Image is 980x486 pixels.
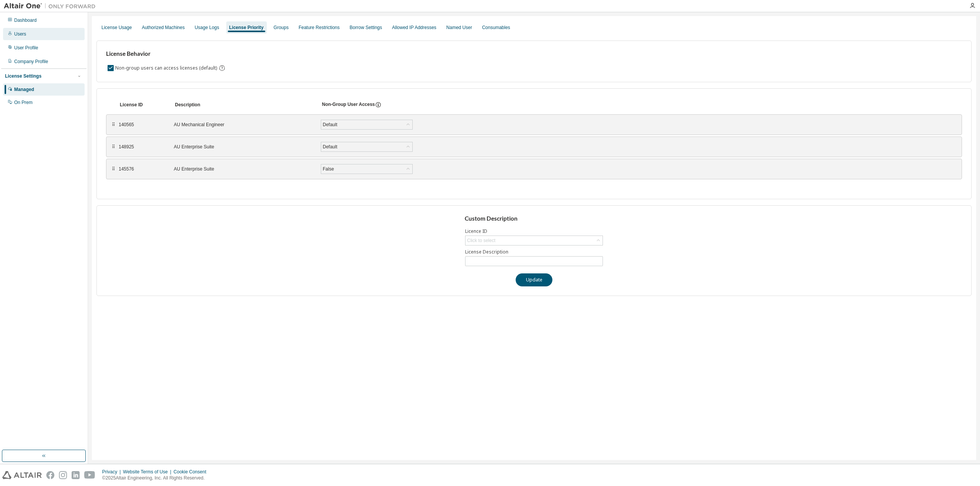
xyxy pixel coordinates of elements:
[84,471,95,479] img: youtube.svg
[14,86,34,93] div: Managed
[59,471,67,479] img: instagram.svg
[119,144,165,150] div: 148925
[299,24,340,31] div: Feature Restrictions
[46,471,54,479] img: facebook.svg
[465,249,603,255] label: License Description
[111,166,116,172] div: ⠿
[111,122,116,128] div: ⠿
[321,142,412,151] div: Default
[465,215,604,223] h3: Custom Description
[482,24,510,31] div: Consumables
[322,165,335,173] div: False
[174,144,312,150] div: AU Enterprise Suite
[102,475,211,481] p: © 2025 Altair Engineering, Inc. All Rights Reserved.
[219,65,225,72] svg: By default any user not assigned to any group can access any license. Turn this setting off to di...
[467,237,495,244] div: Click to select
[175,102,313,108] div: Description
[101,24,132,31] div: License Usage
[72,471,80,479] img: linkedin.svg
[14,31,26,37] div: Users
[173,469,211,475] div: Cookie Consent
[14,17,37,23] div: Dashboard
[321,164,412,174] div: False
[4,2,100,10] img: Altair One
[321,120,412,129] div: Default
[322,120,338,129] div: Default
[14,45,38,51] div: User Profile
[119,122,165,128] div: 140565
[142,24,185,31] div: Authorized Machines
[350,24,382,31] div: Borrow Settings
[102,469,123,475] div: Privacy
[174,166,312,172] div: AU Enterprise Suite
[322,143,338,151] div: Default
[274,24,289,31] div: Groups
[106,50,224,58] h3: License Behavior
[123,469,173,475] div: Website Terms of Use
[115,63,219,73] label: Non-group users can access licenses (default)
[119,166,165,172] div: 145576
[14,99,33,106] div: On Prem
[465,228,603,234] label: Licence ID
[229,24,264,31] div: License Priority
[174,122,312,128] div: AU Mechanical Engineer
[5,73,41,79] div: License Settings
[194,24,219,31] div: Usage Logs
[322,101,375,108] div: Non-Group User Access
[2,471,42,479] img: altair_logo.svg
[516,273,552,286] button: Update
[446,24,472,31] div: Named User
[392,24,436,31] div: Allowed IP Addresses
[111,144,116,150] div: ⠿
[465,236,603,245] div: Click to select
[14,59,48,65] div: Company Profile
[120,102,166,108] div: License ID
